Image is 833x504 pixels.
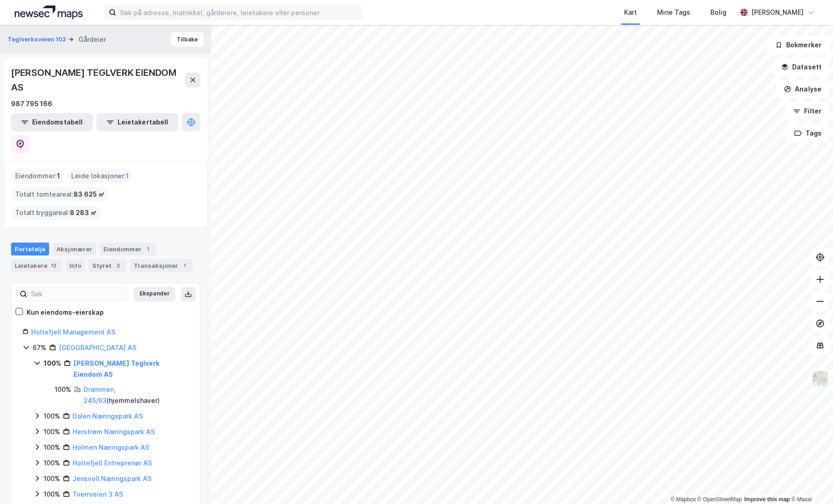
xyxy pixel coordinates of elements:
[776,80,829,98] button: Analyse
[116,6,361,19] input: Søk på adresse, matrikkel, gårdeiere, leietakere eller personer
[27,307,104,318] div: Kun eiendoms-eierskap
[134,287,175,301] button: Ekspander
[130,259,193,272] div: Transaksjoner
[787,460,833,504] div: Kontrollprogram for chat
[49,261,58,270] div: 12
[68,169,133,183] div: Leide lokasjoner :
[11,113,93,131] button: Eiendomstabell
[73,459,152,467] a: Holtefjell Entreprenør AS
[89,259,126,272] div: Styret
[44,489,60,500] div: 100%
[27,287,128,301] input: Søk
[11,98,52,109] div: 987 795 166
[44,473,60,484] div: 100%
[670,496,696,503] a: Mapbox
[657,7,690,18] div: Mine Tags
[44,411,60,422] div: 100%
[73,189,105,200] span: 83 625 ㎡
[11,187,108,202] div: Totalt tomteareal :
[11,259,62,272] div: Leietakere
[44,358,61,369] div: 100%
[787,124,829,142] button: Tags
[59,344,136,351] a: [GEOGRAPHIC_DATA] AS
[624,7,637,18] div: Kart
[96,113,178,131] button: Leietakertabell
[73,490,123,498] a: Tverrveien 3 AS
[767,36,829,54] button: Bokmerker
[11,205,101,220] div: Totalt byggareal :
[787,460,833,504] iframe: Chat Widget
[744,496,790,503] a: Improve this map
[710,7,726,18] div: Bolig
[70,207,97,218] span: 8 283 ㎡
[698,496,742,503] a: OpenStreetMap
[126,170,129,181] span: 1
[84,384,189,406] div: ( hjemmelshaver )
[66,259,85,272] div: Info
[751,7,804,18] div: [PERSON_NAME]
[100,243,156,255] div: Eiendommer
[44,442,60,453] div: 100%
[11,65,186,95] div: [PERSON_NAME] TEGLVERK EIENDOM AS
[73,412,143,420] a: Dalen Næringspark AS
[79,34,106,45] div: Gårdeier
[33,342,46,353] div: 67%
[31,328,115,336] a: Holtefjell Management AS
[57,170,60,181] span: 1
[180,261,189,270] div: 1
[84,385,116,404] a: Drammen, 245/63
[143,244,152,254] div: 1
[785,102,829,120] button: Filter
[73,359,159,378] a: [PERSON_NAME] Teglverk Eiendom AS
[15,6,83,19] img: logo.a4113a55bc3d86da70a041830d287a7e.svg
[53,243,96,255] div: Aksjonærer
[11,169,64,183] div: Eiendommer :
[55,384,71,395] div: 100%
[73,475,152,482] a: Jensvoll Næringspark AS
[773,58,829,76] button: Datasett
[44,458,60,469] div: 100%
[73,428,155,436] a: Herstrøm Næringspark AS
[73,443,149,451] a: Holmen Næringspark AS
[7,35,68,44] button: Teglverksveien 102
[171,32,204,47] button: Tilbake
[811,370,829,387] img: Z
[11,243,49,255] div: Portefølje
[44,426,60,437] div: 100%
[113,261,123,270] div: 2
